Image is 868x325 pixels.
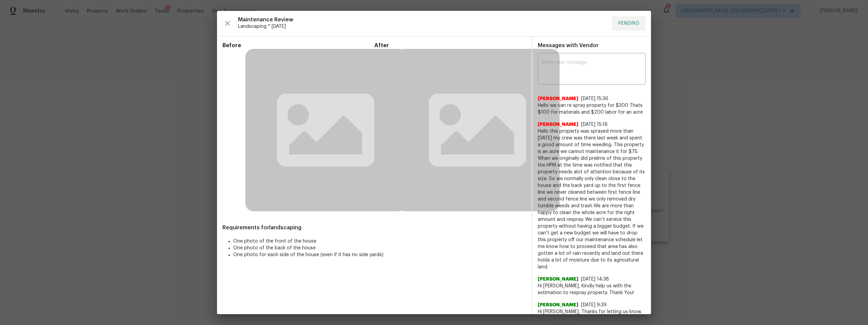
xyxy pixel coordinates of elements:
[538,43,598,48] span: Messages with Vendor
[581,122,608,127] span: [DATE] 15:16
[538,283,646,296] span: Hi [PERSON_NAME], Kindly help us with the estimation to respray property. Thank You!
[538,276,578,283] span: [PERSON_NAME]
[233,251,526,258] li: One photo for each side of the house (even if it has no side yards)
[538,128,646,270] span: Hello this property was sprayed more than [DATE] my crew was there last week and spent a good amo...
[581,96,608,101] span: [DATE] 15:36
[538,121,578,128] span: [PERSON_NAME]
[238,23,606,30] span: Landscaping * [DATE]
[538,95,578,102] span: [PERSON_NAME]
[538,102,646,116] span: Hello we can re spray property for $300 Thats $100 for materials and $200 labor for an acre
[233,245,526,251] li: One photo of the back of the house
[233,238,526,245] li: One photo of the front of the house
[538,308,646,315] span: Hi [PERSON_NAME], Thanks for letting us know.
[222,224,526,231] span: Requirements for landscaping
[581,277,609,282] span: [DATE] 14:38
[538,302,578,308] span: [PERSON_NAME]
[238,16,606,23] span: Maintenance Review
[222,42,374,49] span: Before
[374,42,526,49] span: After
[581,303,607,307] span: [DATE] 9:39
